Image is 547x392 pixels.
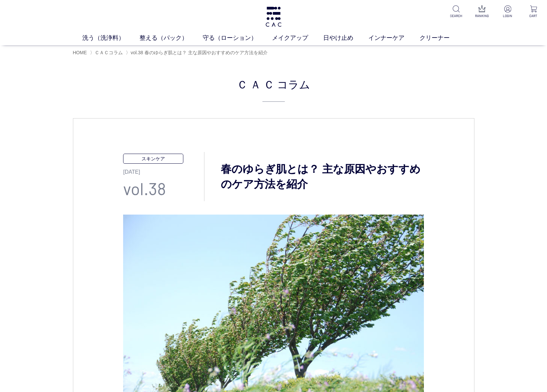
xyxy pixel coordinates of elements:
span: コラム [277,76,310,92]
p: RANKING [474,13,490,18]
a: ＣＡＣコラム [95,50,123,55]
h3: 春のゆらぎ肌とは？ 主な原因やおすすめのケア方法を紹介 [204,162,424,192]
a: SEARCH [448,5,464,18]
p: [DATE] [123,164,204,176]
a: 守る（ローション） [203,33,272,43]
a: RANKING [474,5,490,18]
a: 整える（パック） [140,33,203,43]
h2: ＣＡＣ [73,76,474,102]
a: インナーケア [368,33,420,43]
a: 洗う（洗浄料） [82,33,140,43]
a: クリーナー [420,33,465,43]
p: SEARCH [448,13,464,18]
li: 〉 [90,50,124,56]
img: logo [265,7,282,27]
span: vol.38 春のゆらぎ肌とは？ 主な原因やおすすめのケア方法を紹介 [130,50,267,55]
li: 〉 [126,50,269,56]
a: LOGIN [499,5,516,18]
p: LOGIN [499,13,516,18]
a: メイクアップ [272,33,323,43]
a: CART [525,5,542,18]
a: 日やけ止め [323,33,368,43]
a: HOME [73,50,87,55]
p: CART [525,13,542,18]
p: スキンケア [123,154,183,163]
p: vol.38 [123,176,204,201]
